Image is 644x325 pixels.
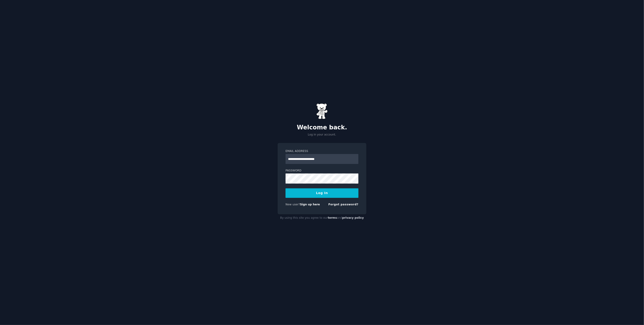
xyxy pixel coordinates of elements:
p: Log in your account. [278,133,366,137]
div: By using this site you agree to our and [278,214,366,222]
a: Forgot password? [328,203,358,206]
h2: Welcome back. [278,124,366,131]
a: privacy policy [342,216,364,219]
label: Password [286,169,358,173]
label: Email Address [286,149,358,153]
button: Log In [286,188,358,198]
a: terms [328,216,337,219]
span: New user? [286,203,300,206]
a: Sign up here [300,203,320,206]
img: Gummy Bear [316,103,328,119]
